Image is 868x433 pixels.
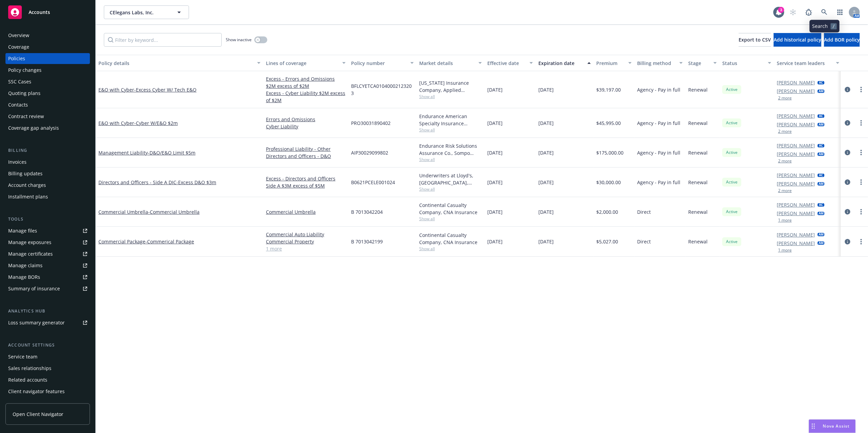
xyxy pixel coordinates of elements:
[419,113,482,127] div: Endurance American Specialty Insurance Company, Sompo International, CRC Group
[8,386,65,397] div: Client navigator features
[818,5,831,19] a: Search
[637,119,680,127] span: Agency - Pay in full
[688,119,708,127] span: Renewal
[110,9,169,16] span: CElegans Labs, Inc.
[98,209,200,215] a: Commercial Umbrella
[857,208,865,216] a: more
[843,178,852,186] a: circleInformation
[5,225,90,236] a: Manage files
[538,149,554,156] span: [DATE]
[419,60,474,67] div: Market details
[777,142,815,149] a: [PERSON_NAME]
[857,178,865,186] a: more
[857,148,865,157] a: more
[5,283,90,294] a: Summary of insurance
[266,145,346,153] a: Professional Liability - Other
[843,148,852,157] a: circleInformation
[419,202,482,216] div: Continental Casualty Company, CNA Insurance
[777,60,832,67] div: Service team leaders
[5,248,90,259] a: Manage certificates
[824,36,860,43] span: Add BOR policy
[266,208,346,215] a: Commercial Umbrella
[594,55,634,71] button: Premium
[725,149,739,156] span: Active
[5,30,90,41] a: Overview
[637,60,675,67] div: Billing method
[777,172,815,179] a: [PERSON_NAME]
[777,121,815,128] a: [PERSON_NAME]
[538,86,554,93] span: [DATE]
[538,179,554,186] span: [DATE]
[5,363,90,374] a: Sales relationships
[148,209,200,215] span: - Commercial Umbrella
[5,111,90,122] a: Contract review
[725,239,739,245] span: Active
[777,87,815,95] a: [PERSON_NAME]
[596,238,618,245] span: $5,027.00
[637,86,680,93] span: Agency - Pay in full
[725,120,739,126] span: Active
[487,60,525,67] div: Effective date
[833,5,847,19] a: Switch app
[419,216,482,222] span: Show all
[739,33,771,47] button: Export to CSV
[778,96,792,100] button: 2 more
[725,179,739,185] span: Active
[777,150,815,158] a: [PERSON_NAME]
[8,272,40,283] div: Manage BORs
[98,120,178,126] a: E&O with Cyber
[5,351,90,362] a: Service team
[419,79,482,94] div: [US_STATE] Insurance Company, Applied Underwriters, CRC Group
[857,119,865,127] a: more
[419,127,482,133] span: Show all
[843,119,852,127] a: circleInformation
[487,179,503,186] span: [DATE]
[8,283,60,294] div: Summary of insurance
[266,245,346,252] a: 1 more
[351,82,414,97] span: BFLCYETCA01040002123203
[104,5,189,19] button: CElegans Labs, Inc.
[5,237,90,248] a: Manage exposures
[5,260,90,271] a: Manage claims
[5,99,90,110] a: Contacts
[5,147,90,154] div: Billing
[96,55,263,71] button: Policy details
[8,351,37,362] div: Service team
[5,65,90,76] a: Policy changes
[419,231,482,246] div: Continental Casualty Company, CNA Insurance
[98,60,253,67] div: Policy details
[637,238,651,245] span: Direct
[8,65,42,76] div: Policy changes
[843,208,852,216] a: circleInformation
[536,55,594,71] button: Expiration date
[8,363,51,374] div: Sales relationships
[774,33,821,47] button: Add historical policy
[419,246,482,252] span: Show all
[485,55,536,71] button: Effective date
[774,36,821,43] span: Add historical policy
[809,420,818,433] div: Drag to move
[98,238,194,245] a: Commercial Package
[857,238,865,246] a: more
[8,237,51,248] div: Manage exposures
[777,231,815,238] a: [PERSON_NAME]
[98,179,216,186] a: Directors and Officers - Side A DIC
[5,216,90,223] div: Tools
[8,88,41,99] div: Quoting plans
[419,94,482,99] span: Show all
[8,99,28,110] div: Contacts
[8,191,48,202] div: Installment plans
[8,260,43,271] div: Manage claims
[538,60,583,67] div: Expiration date
[777,201,815,208] a: [PERSON_NAME]
[8,42,29,52] div: Coverage
[8,374,47,385] div: Related accounts
[351,119,391,127] span: PRO30031890402
[5,398,90,408] a: Client access
[29,10,50,15] span: Accounts
[263,55,348,71] button: Lines of coverage
[487,119,503,127] span: [DATE]
[688,149,708,156] span: Renewal
[145,238,194,245] span: - Commerical Package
